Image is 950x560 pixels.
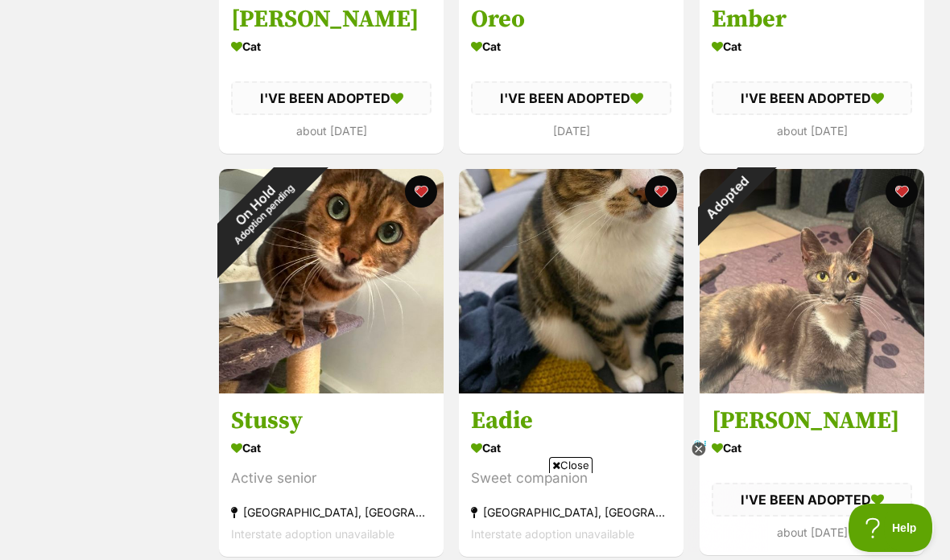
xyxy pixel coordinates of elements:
[232,182,296,246] span: Adoption pending
[849,504,934,552] iframe: Help Scout Beacon - Open
[712,120,912,142] div: about [DATE]
[712,436,912,459] div: Cat
[700,169,924,393] img: Marnie
[471,406,671,436] h3: Eadie
[188,138,329,279] div: On Hold
[471,3,671,34] h3: Oreo
[231,120,432,142] div: about [DATE]
[219,169,444,393] img: Stussy
[471,34,671,57] div: Cat
[712,406,912,436] h3: [PERSON_NAME]
[646,175,678,208] button: favourite
[712,34,912,57] div: Cat
[219,381,444,397] a: On HoldAdoption pending
[700,381,924,397] a: Adopted
[712,483,912,517] div: I'VE BEEN ADOPTED
[231,34,432,57] div: Cat
[712,3,912,34] h3: Ember
[231,436,432,459] div: Cat
[712,521,912,543] div: about [DATE]
[471,120,671,142] div: [DATE]
[405,175,437,208] button: favourite
[182,480,768,552] iframe: Advertisement
[231,467,432,489] div: Active senior
[700,393,924,555] a: [PERSON_NAME] Cat I'VE BEEN ADOPTED about [DATE] favourite
[678,147,777,246] div: Adopted
[886,175,918,208] button: favourite
[231,80,432,114] div: I'VE BEEN ADOPTED
[712,80,912,114] div: I'VE BEEN ADOPTED
[471,436,671,459] div: Cat
[231,3,432,34] h3: [PERSON_NAME]
[459,169,684,393] img: Eadie
[231,406,432,436] h3: Stussy
[471,80,671,114] div: I'VE BEEN ADOPTED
